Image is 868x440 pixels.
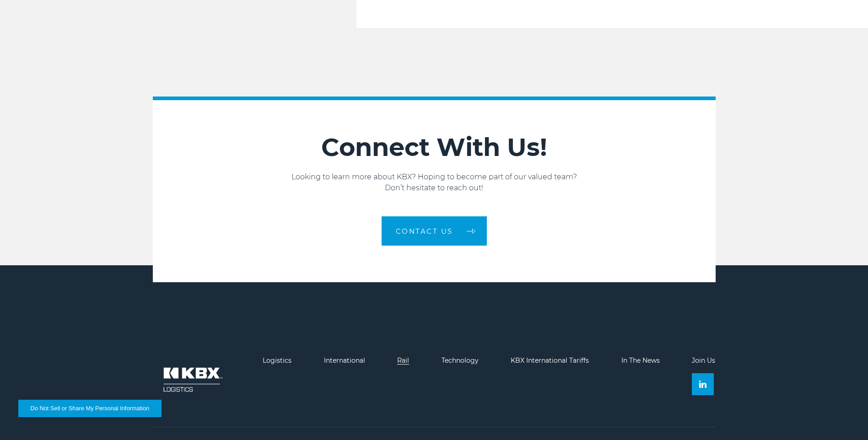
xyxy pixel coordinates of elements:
[621,356,660,365] a: In The News
[442,356,479,365] a: Technology
[692,356,715,365] a: Join Us
[324,356,365,365] a: International
[396,228,453,235] span: Contact us
[18,400,162,417] button: Do Not Sell or Share My Personal Information
[382,216,487,246] a: Contact us arrow arrow
[153,357,231,402] img: kbx logo
[511,356,589,365] a: KBX International Tariffs
[397,356,409,365] a: Rail
[153,172,716,193] p: Looking to learn more about KBX? Hoping to become part of our valued team? Don’t hesitate to reac...
[263,356,291,365] a: Logistics
[699,381,706,388] img: Linkedin
[153,132,716,162] h2: Connect With Us!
